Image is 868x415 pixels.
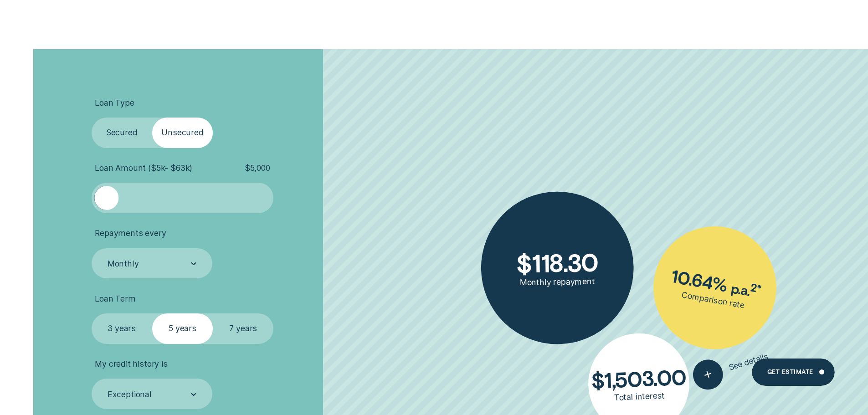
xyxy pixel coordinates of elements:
label: 5 years [152,313,213,344]
span: $ 5,000 [245,163,270,173]
label: Unsecured [152,118,213,148]
a: Get Estimate [752,359,834,386]
span: Loan Term [95,294,135,304]
span: Loan Type [95,98,134,108]
span: Loan Amount ( $5k - $63k ) [95,163,192,173]
span: Repayments every [95,228,166,238]
button: See details [689,342,773,393]
div: Monthly [108,259,139,269]
span: My credit history is [95,359,167,369]
label: Secured [92,118,152,148]
span: See details [728,351,770,373]
label: 7 years [213,313,273,344]
div: Exceptional [108,389,152,400]
label: 3 years [92,313,152,344]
